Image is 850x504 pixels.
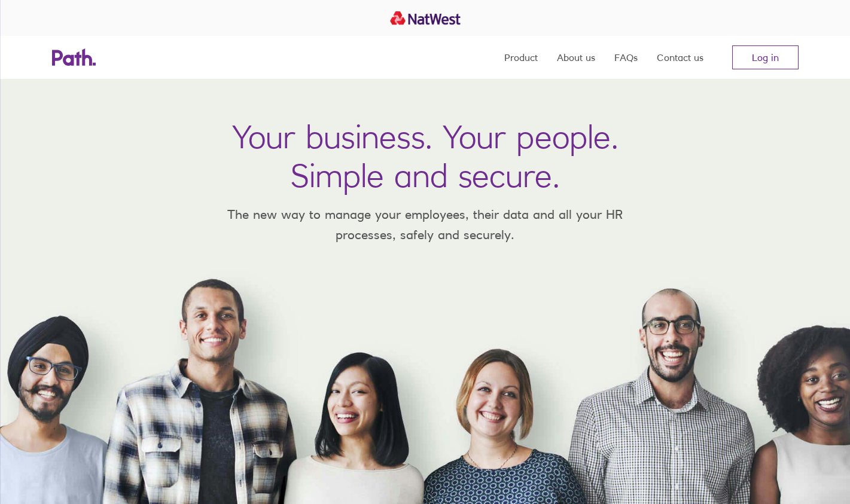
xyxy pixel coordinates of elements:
a: About us [557,36,595,79]
a: Log in [732,45,799,69]
p: The new way to manage your employees, their data and all your HR processes, safely and securely. [210,204,641,245]
h1: Your business. Your people. Simple and secure. [232,117,619,195]
a: Product [504,36,538,79]
a: Contact us [657,36,703,79]
a: FAQs [614,36,638,79]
